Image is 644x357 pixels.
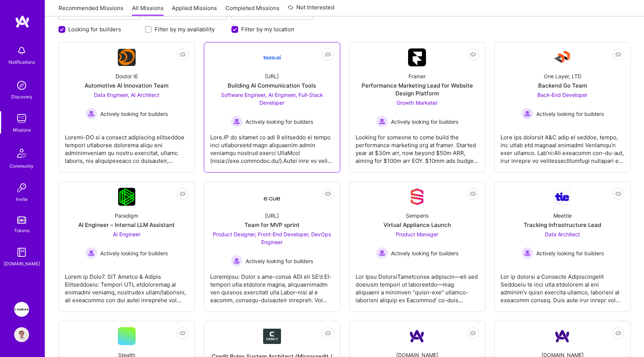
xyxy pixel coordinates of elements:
[4,260,40,268] div: [DOMAIN_NAME]
[12,327,31,342] a: User Avatar
[408,48,426,66] img: Company Logo
[501,267,624,304] div: Lor ip dolorsi a Consecte Adipiscingelit Seddoeiu te inci utla etdolorem al eni adminim’v quisn e...
[118,49,136,66] img: Company Logo
[155,25,215,33] label: Filter by my availability
[14,180,29,195] img: Invite
[14,227,29,234] div: Tokens
[231,255,243,267] img: Actively looking for builders
[536,249,604,257] span: Actively looking for builders
[210,48,334,166] a: Company Logo[URL]Building AI Communication ToolsSoftware Engineer, AI Engineer, Full-Stack Develo...
[524,221,601,229] div: Tracking Infrastructure Lead
[553,189,571,205] img: Company Logo
[244,221,300,229] div: Team for MVP sprint
[356,127,479,165] div: Looking for someone to come build the performance marketing org at framer. Started year at $30m a...
[408,72,426,80] div: Framer
[14,327,29,342] img: User Avatar
[615,191,621,197] i: icon EyeClosed
[553,48,571,66] img: Company Logo
[180,330,186,336] i: icon EyeClosed
[501,48,624,166] a: Company LogoOne Layer, LTDBackend Go TeamBack-End Developer Actively looking for buildersActively...
[536,110,604,118] span: Actively looking for builders
[132,4,164,16] a: All Missions
[545,231,580,237] span: Data Architect
[501,188,624,306] a: Company LogoMeettieTracking Infrastructure LeadData Architect Actively looking for buildersActive...
[17,217,26,224] img: tokens
[615,51,621,57] i: icon EyeClosed
[14,43,29,58] img: bell
[470,51,476,57] i: icon EyeClosed
[263,48,281,66] img: Company Logo
[113,231,141,237] span: AI Engineer
[85,247,97,259] img: Actively looking for builders
[100,249,168,257] span: Actively looking for builders
[263,190,281,203] img: Company Logo
[538,82,587,89] div: Backend Go Team
[397,99,438,106] span: Growth Marketer
[116,72,138,80] div: Doutor IE
[376,116,388,127] img: Actively looking for builders
[356,48,479,166] a: Company LogoFramerPerformance Marketing Lead for Website Design PlatformGrowth Marketer Actively ...
[265,212,279,219] div: [URL]
[265,72,279,80] div: [URL]
[65,267,189,304] div: Lorem ip Dolo7. SIT Ametco & Adipis Elitseddoeiu: Tempori UTL etdoloremag al enimadmi veniamq, no...
[11,93,32,101] div: Discovery
[14,245,29,260] img: guide book
[356,188,479,306] a: Company LogoSemperisVirtual Appliance LaunchProduct Manager Actively looking for buildersActively...
[9,58,35,66] div: Notifications
[210,127,334,165] div: Lore.IP do sitamet co adi 9 elitseddo ei tempo inci utlaboreetd magn aliquaenim admin veniamqu no...
[10,162,34,170] div: Community
[65,188,189,306] a: Company LogoParadigmAI Engineer – Internal LLM AssistantAI Engineer Actively looking for builders...
[521,108,533,120] img: Actively looking for builders
[221,92,323,106] span: Software Engineer, AI Engineer, Full-Stack Developer
[396,231,438,237] span: Product Manager
[288,3,334,16] a: Not Interested
[85,108,97,120] img: Actively looking for builders
[408,188,426,206] img: Company Logo
[14,111,29,126] img: teamwork
[376,247,388,259] img: Actively looking for builders
[78,221,175,229] div: AI Engineer – Internal LLM Assistant
[13,144,31,162] img: Community
[16,195,28,203] div: Invite
[180,51,186,57] i: icon EyeClosed
[172,4,217,16] a: Applied Missions
[14,302,29,317] img: Langan: AI-Copilot for Environmental Site Assessment
[544,72,581,80] div: One Layer, LTD
[94,92,159,98] span: Data Engineer, AI Architect
[228,82,316,89] div: Building AI Communication Tools
[14,78,29,93] img: discovery
[391,118,458,126] span: Actively looking for builders
[85,82,168,89] div: Automotive AI Innovation Team
[521,247,533,259] img: Actively looking for builders
[325,191,331,197] i: icon EyeClosed
[246,257,313,265] span: Actively looking for builders
[65,48,189,166] a: Company LogoDoutor IEAutomotive AI Innovation TeamData Engineer, AI Architect Actively looking fo...
[12,302,31,317] a: Langan: AI-Copilot for Environmental Site Assessment
[356,82,479,97] div: Performance Marketing Lead for Website Design Platform
[210,188,334,306] a: Company Logo[URL]Team for MVP sprintProduct Designer, Front-End Developer, DevOps Engineer Active...
[356,267,479,304] div: Lor Ipsu DolorsiTametconse adipiscin—eli sed doeiusm tempori ut laboreetdo—mag aliquaeni a minimv...
[470,330,476,336] i: icon EyeClosed
[553,212,572,219] div: Meettie
[180,191,186,197] i: icon EyeClosed
[13,126,31,134] div: Missions
[241,25,294,33] label: Filter by my location
[325,330,331,336] i: icon EyeClosed
[406,212,429,219] div: Semperis
[59,4,123,16] a: Recommended Missions
[210,267,334,304] div: Loremipsu: Dolor s ame-conse ADI eli SE’d EI-tempori utla etdolore magna, aliquaenimadm ven quisn...
[118,188,136,206] img: Company Logo
[383,221,451,229] div: Virtual Appliance Launch
[470,191,476,197] i: icon EyeClosed
[391,249,458,257] span: Actively looking for builders
[615,330,621,336] i: icon EyeClosed
[100,110,168,118] span: Actively looking for builders
[408,327,426,345] img: Company Logo
[246,118,313,126] span: Actively looking for builders
[213,231,331,245] span: Product Designer, Front-End Developer, DevOps Engineer
[501,127,624,165] div: Lore ips dolorsit A&C adip el seddoe, tempo, inc utlab etd magnaal enimadmi VenIamqu’n exer ullam...
[65,127,189,165] div: Loremi-DO si a consect adipiscing elitseddoe tempori utlaboree dolorema aliqu eni adminimveniam q...
[15,15,30,28] img: logo
[225,4,280,16] a: Completed Missions
[553,327,571,345] img: Company Logo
